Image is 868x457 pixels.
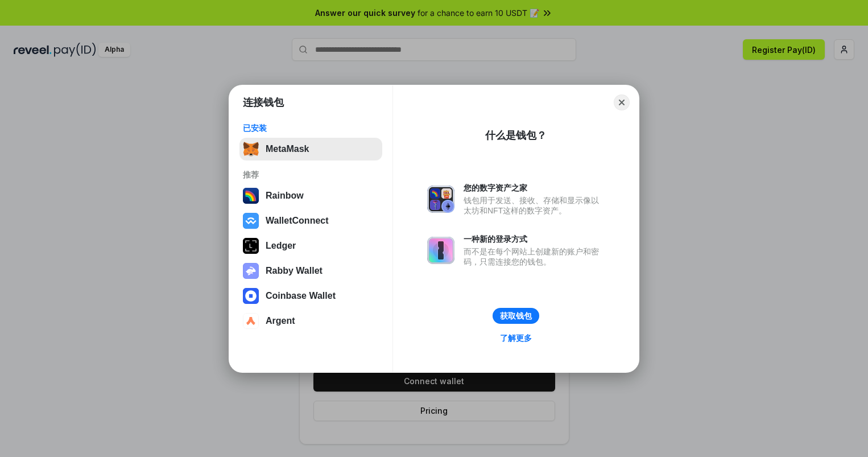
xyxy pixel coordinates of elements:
button: MetaMask [239,138,382,160]
img: svg+xml,%3Csvg%20width%3D%2228%22%20height%3D%2228%22%20viewBox%3D%220%200%2028%2028%22%20fill%3D... [243,313,259,329]
div: 而不是在每个网站上创建新的账户和密码，只需连接您的钱包。 [464,246,605,267]
img: svg+xml,%3Csvg%20width%3D%22120%22%20height%3D%22120%22%20viewBox%3D%220%200%20120%20120%22%20fil... [243,188,259,204]
img: svg+xml,%3Csvg%20fill%3D%22none%22%20height%3D%2233%22%20viewBox%3D%220%200%2035%2033%22%20width%... [243,141,259,157]
img: svg+xml,%3Csvg%20xmlns%3D%22http%3A%2F%2Fwww.w3.org%2F2000%2Fsvg%22%20fill%3D%22none%22%20viewBox... [427,237,454,264]
button: Ledger [239,234,382,257]
div: 钱包用于发送、接收、存储和显示像以太坊和NFT这样的数字资产。 [464,195,605,216]
div: 一种新的登录方式 [464,234,605,244]
div: WalletConnect [266,216,329,226]
img: svg+xml,%3Csvg%20xmlns%3D%22http%3A%2F%2Fwww.w3.org%2F2000%2Fsvg%22%20fill%3D%22none%22%20viewBox... [243,263,259,279]
div: 推荐 [243,170,379,180]
h1: 连接钱包 [243,96,284,109]
div: 您的数字资产之家 [464,183,605,193]
button: Close [614,94,630,110]
div: 了解更多 [500,333,532,343]
button: Argent [239,310,382,332]
div: Ledger [266,241,296,251]
button: Rabby Wallet [239,260,382,282]
button: WalletConnect [239,209,382,232]
div: 获取钱包 [500,311,532,321]
div: Coinbase Wallet [266,291,336,301]
div: 已安装 [243,123,379,133]
img: svg+xml,%3Csvg%20xmlns%3D%22http%3A%2F%2Fwww.w3.org%2F2000%2Fsvg%22%20width%3D%2228%22%20height%3... [243,238,259,254]
img: svg+xml,%3Csvg%20width%3D%2228%22%20height%3D%2228%22%20viewBox%3D%220%200%2028%2028%22%20fill%3D... [243,288,259,304]
div: Argent [266,316,295,326]
a: 了解更多 [493,331,539,345]
div: Rainbow [266,191,304,201]
div: 什么是钱包？ [485,129,547,142]
button: Coinbase Wallet [239,285,382,307]
button: 获取钱包 [493,308,539,324]
div: MetaMask [266,144,309,154]
img: svg+xml,%3Csvg%20width%3D%2228%22%20height%3D%2228%22%20viewBox%3D%220%200%2028%2028%22%20fill%3D... [243,213,259,229]
button: Rainbow [239,184,382,207]
img: svg+xml,%3Csvg%20xmlns%3D%22http%3A%2F%2Fwww.w3.org%2F2000%2Fsvg%22%20fill%3D%22none%22%20viewBox... [427,186,454,213]
div: Rabby Wallet [266,266,323,276]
